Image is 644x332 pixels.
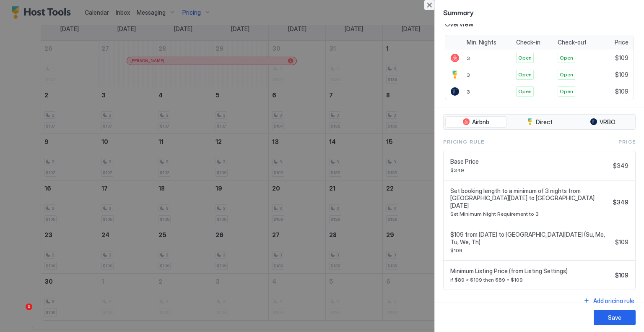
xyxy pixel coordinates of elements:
div: Save [608,313,621,322]
span: $109 [615,88,628,95]
span: $109 [615,71,628,78]
span: Set booking length to a minimum of 3 nights from [GEOGRAPHIC_DATA][DATE] to [GEOGRAPHIC_DATA][DATE] [450,187,610,209]
span: Base Price [450,158,610,165]
span: 3 [467,89,470,95]
span: Airbnb [472,118,489,126]
div: tab-group [443,114,636,130]
span: Open [518,88,532,95]
span: Minimum Listing Price (from Listing Settings) [450,267,612,275]
span: $349 [613,199,628,206]
iframe: Intercom live chat [8,303,29,324]
span: $109 [615,272,628,279]
span: Price [615,39,628,46]
span: Open [560,71,573,78]
span: $349 [613,162,628,170]
span: Check-in [516,39,540,46]
span: $109 [615,238,628,246]
span: Set Minimum Night Requirement to 3 [450,211,610,217]
span: $109 from [DATE] to [GEOGRAPHIC_DATA][DATE] (Su, Mo, Tu, We, Th) [450,231,612,246]
span: VRBO [600,118,615,126]
button: Save [594,310,636,325]
button: Add pricing rule [582,295,636,306]
span: Direct [536,118,553,126]
span: Open [518,71,532,78]
span: 3 [467,55,470,61]
span: Check-out [558,39,587,46]
span: Summary [443,7,636,17]
span: Open [560,54,573,62]
span: 3 [467,72,470,78]
span: $109 [450,247,612,254]
span: Open [560,88,573,95]
button: Direct [509,116,570,128]
span: Min. Nights [467,39,496,46]
span: if $89 > $109 then $89 = $109 [450,277,612,283]
span: $349 [450,167,610,173]
div: Add pricing rule [593,296,634,305]
span: Price [618,138,636,146]
button: VRBO [572,116,634,128]
button: Airbnb [445,116,507,128]
span: 1 [26,303,32,310]
span: Pricing Rule [443,138,484,146]
span: Open [518,54,532,62]
span: $109 [615,54,628,62]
